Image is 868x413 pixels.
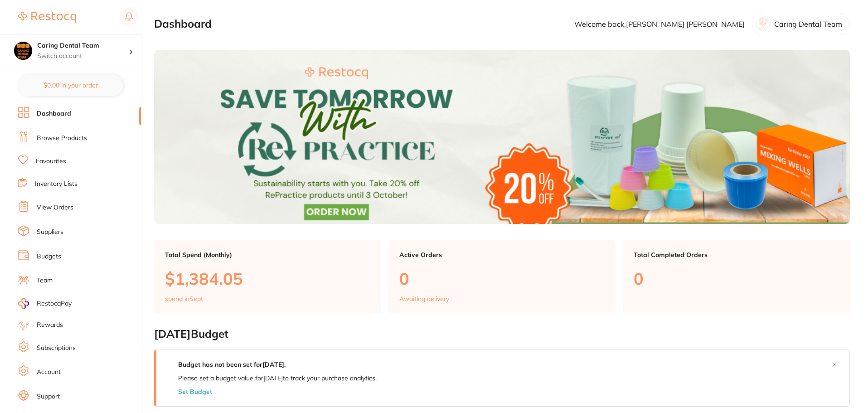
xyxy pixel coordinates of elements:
p: Total Completed Orders [634,251,839,258]
p: Switch account [37,52,129,61]
img: Restocq Logo [18,12,76,23]
p: Awaiting delivery [399,295,449,302]
img: Dashboard [154,50,850,224]
p: Active Orders [399,251,605,258]
strong: Budget has not been set for [DATE] . [178,360,286,369]
a: Budgets [37,252,61,261]
p: Welcome back, [PERSON_NAME] [PERSON_NAME] [574,20,745,28]
a: Support [37,392,60,401]
h2: [DATE] Budget [154,328,850,340]
a: Rewards [37,321,63,330]
p: spend in Sept [165,295,203,302]
p: Total Spend (Monthly) [165,251,370,258]
p: Caring Dental Team [774,20,842,28]
p: $1,384.05 [165,269,370,288]
a: Active Orders0Awaiting delivery [388,240,616,314]
h4: Caring Dental Team [37,41,129,50]
span: RestocqPay [37,299,72,308]
a: View Orders [37,203,73,212]
button: $0.00 in your order [18,74,123,96]
a: Browse Products [37,134,87,143]
a: Total Spend (Monthly)$1,384.05spend inSept [154,240,381,314]
h2: Dashboard [154,18,212,30]
a: Team [37,276,53,285]
a: Account [37,368,61,377]
a: Total Completed Orders0 [623,240,850,314]
p: 0 [634,269,839,288]
a: Suppliers [37,228,63,237]
a: Inventory Lists [35,180,78,189]
button: Set Budget [178,388,212,395]
p: 0 [399,269,605,288]
a: Dashboard [37,109,71,118]
a: Subscriptions [37,344,76,353]
img: Caring Dental Team [14,42,32,60]
a: Restocq Logo [18,7,76,28]
p: Please set a budget value for [DATE] to track your purchase analytics. [178,374,377,382]
a: RestocqPay [18,298,72,309]
a: Favourites [36,157,66,166]
img: RestocqPay [18,298,29,309]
